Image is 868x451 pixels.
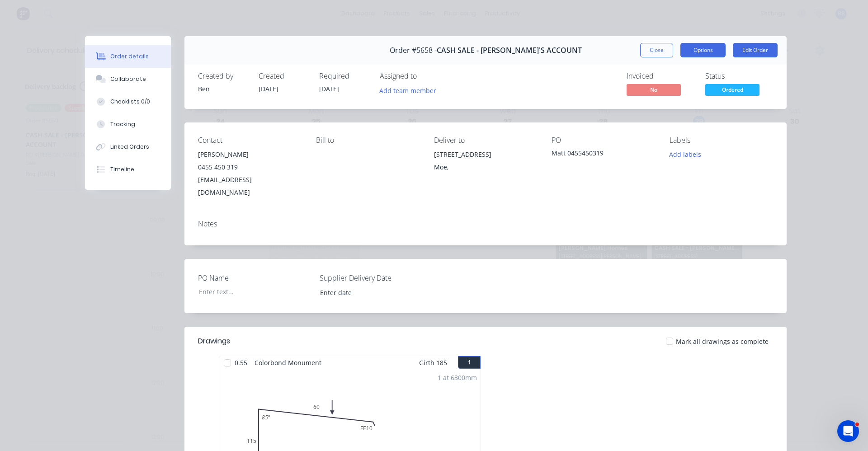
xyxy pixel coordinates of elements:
span: Ordered [705,84,759,95]
button: Collaborate [85,68,171,90]
iframe: Intercom live chat [837,420,859,442]
div: Ben [198,84,248,94]
div: [STREET_ADDRESS]Moe, [434,148,538,177]
div: PO [552,136,655,145]
button: Add team member [375,84,441,96]
div: Assigned to [380,72,470,80]
div: Collaborate [110,75,146,83]
button: Ordered [705,84,759,98]
span: [DATE] [259,85,278,93]
div: Tracking [110,120,135,128]
div: Notes [198,220,773,228]
div: 0455 450 319 [198,161,302,174]
button: Tracking [85,113,171,136]
div: Moe, [434,161,538,174]
label: PO Name [198,272,311,283]
button: Order details [85,45,171,68]
div: Created [259,72,308,80]
div: Bill to [316,136,420,145]
div: Deliver to [434,136,538,145]
span: No [627,84,681,95]
div: Linked Orders [110,143,149,151]
span: 0.55 [231,356,251,369]
button: Close [640,43,673,57]
label: Supplier Delivery Date [320,272,433,283]
div: Contact [198,136,302,145]
span: Order #5658 - [390,46,437,55]
button: Add team member [380,84,441,96]
div: Created by [198,72,248,80]
span: Mark all drawings as complete [676,337,769,346]
div: Order details [110,52,149,61]
button: Timeline [85,158,171,181]
button: Linked Orders [85,136,171,158]
div: [PERSON_NAME]0455 450 319[EMAIL_ADDRESS][DOMAIN_NAME] [198,148,302,199]
div: Checklists 0/0 [110,98,150,106]
button: 1 [458,356,481,369]
div: Timeline [110,165,134,174]
div: [STREET_ADDRESS] [434,148,538,161]
div: Status [705,72,773,80]
div: Drawings [198,336,230,347]
button: Checklists 0/0 [85,90,171,113]
div: Invoiced [627,72,694,80]
span: [DATE] [319,85,339,93]
span: Colorbond Monument [251,356,325,369]
button: Add labels [665,148,706,160]
button: Edit Order [733,43,778,57]
span: CASH SALE - [PERSON_NAME]'S ACCOUNT [437,46,582,55]
button: Options [680,43,726,57]
div: Matt 0455450319 [552,148,655,161]
div: [PERSON_NAME] [198,148,302,161]
input: Enter date [314,286,426,299]
div: Labels [670,136,773,145]
div: [EMAIL_ADDRESS][DOMAIN_NAME] [198,174,302,199]
div: 1 at 6300mm [438,373,477,382]
div: Required [319,72,369,80]
span: Girth 185 [419,356,447,369]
